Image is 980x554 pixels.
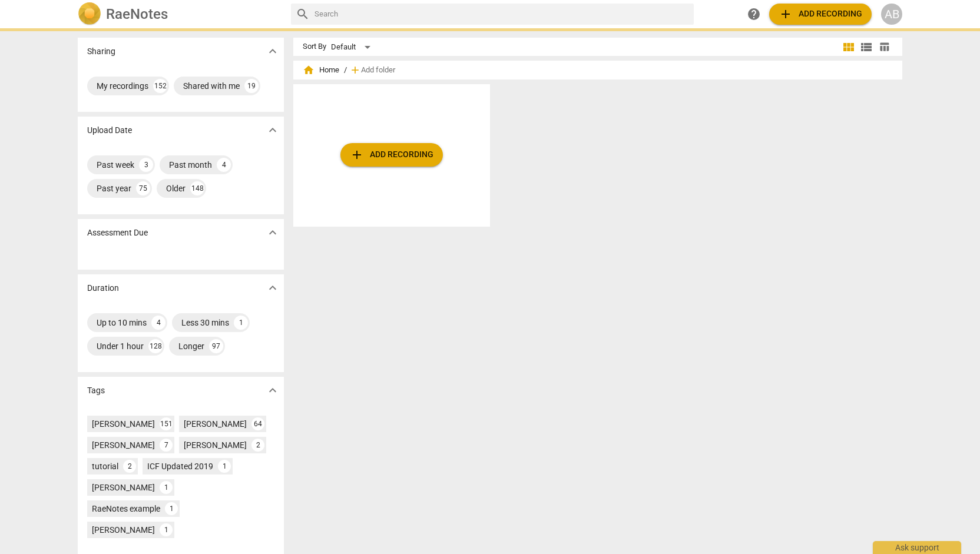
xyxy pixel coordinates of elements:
span: table_chart [879,41,890,52]
div: 128 [148,339,163,353]
span: Home [303,64,339,76]
span: expand_more [266,225,280,240]
div: Past year [97,183,131,194]
a: Help [743,4,764,25]
span: search [296,7,310,21]
div: ICF Updated 2019 [147,460,213,472]
span: Add folder [361,66,395,75]
div: RaeNotes example [92,503,160,515]
div: 1 [218,460,231,473]
div: Under 1 hour [97,340,144,352]
button: Show more [264,279,282,297]
span: Add recording [779,7,862,21]
button: Show more [264,42,282,60]
span: expand_more [266,281,280,295]
button: Show more [264,224,282,241]
p: Sharing [87,45,115,58]
button: Tile view [840,38,857,56]
div: Up to 10 mins [97,317,147,329]
div: Older [166,183,186,194]
div: 75 [136,181,150,195]
div: [PERSON_NAME] [184,439,247,451]
div: Ask support [873,541,961,554]
div: My recordings [97,80,148,92]
input: Search [314,5,689,24]
p: Assessment Due [87,227,148,239]
span: add [779,7,793,21]
div: [PERSON_NAME] [92,418,155,430]
button: Upload [769,4,872,25]
span: help [747,7,761,21]
div: Past month [169,159,212,171]
div: 7 [160,439,173,452]
span: home [303,64,314,76]
span: expand_more [266,44,280,58]
button: Table view [875,38,893,56]
div: 2 [251,439,264,452]
div: 19 [244,79,259,93]
p: Upload Date [87,124,132,137]
div: 1 [234,316,248,330]
p: Duration [87,282,119,294]
div: 3 [139,158,153,172]
button: AB [881,4,902,25]
div: Longer [178,340,204,352]
div: Sort By [303,42,326,51]
span: add [350,148,364,162]
div: [PERSON_NAME] [92,482,155,493]
div: 152 [153,79,167,93]
div: 1 [160,523,173,536]
div: 2 [123,460,136,473]
span: / [344,66,347,75]
p: Tags [87,384,105,397]
div: 151 [160,417,173,430]
h2: RaeNotes [106,6,168,22]
div: 4 [217,158,231,172]
button: Upload [340,143,443,167]
img: Logo [78,2,101,26]
div: 97 [209,339,223,353]
span: expand_more [266,383,280,397]
span: add [349,64,361,76]
button: Show more [264,382,282,399]
div: 4 [151,316,165,330]
div: 148 [190,181,204,195]
button: List view [857,38,875,56]
span: expand_more [266,123,280,137]
div: 1 [165,502,178,515]
button: Show more [264,121,282,139]
div: tutorial [92,460,118,472]
div: Shared with me [183,80,240,92]
span: view_list [859,40,873,54]
div: Less 30 mins [181,317,229,329]
div: Default [331,38,375,57]
div: Past week [97,159,134,171]
div: 1 [160,481,173,494]
div: [PERSON_NAME] [92,439,155,451]
span: Add recording [350,148,433,162]
div: [PERSON_NAME] [184,418,247,430]
div: 64 [251,417,264,430]
div: [PERSON_NAME] [92,524,155,536]
span: view_module [842,40,856,54]
a: LogoRaeNotes [78,2,282,26]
